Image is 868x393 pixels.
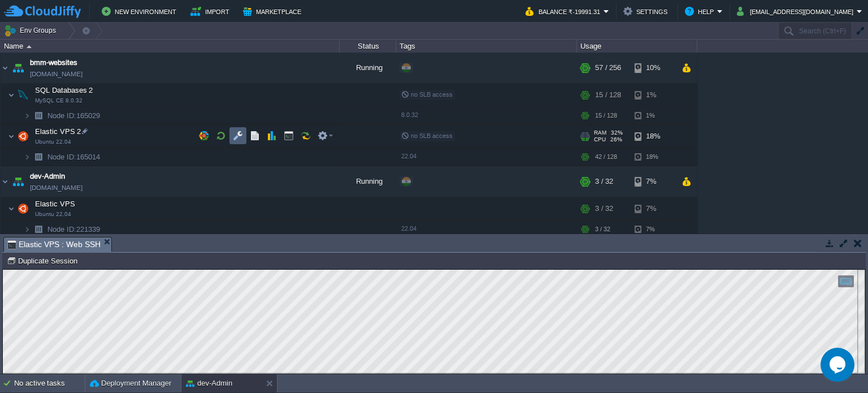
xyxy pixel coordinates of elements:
span: CPU [594,136,606,143]
span: [DOMAIN_NAME] [30,68,83,80]
a: Elastic VPSUbuntu 22.04 [34,200,77,208]
button: New Environment [102,5,180,18]
span: 165029 [46,111,102,120]
img: AMDAwAAAACH5BAEAAAAALAAAAAABAAEAAAICRAEAOw== [15,84,31,106]
div: 15 / 128 [595,107,617,124]
div: 57 / 256 [595,53,621,83]
span: 22.04 [401,225,416,232]
a: SQL Databases 2MySQL CE 8.0.32 [34,86,94,94]
span: Elastic VPS [34,199,77,209]
img: AMDAwAAAACH5BAEAAAAALAAAAAABAAEAAAICRAEAOw== [31,148,46,166]
div: 18% [635,148,671,166]
div: Running [340,166,396,197]
span: no SLB access [401,132,453,139]
span: Ubuntu 22.04 [35,139,71,145]
span: 26% [610,136,622,143]
div: Name [1,40,339,53]
iframe: chat widget [821,348,857,382]
button: Help [685,5,717,18]
img: AMDAwAAAACH5BAEAAAAALAAAAAABAAEAAAICRAEAOw== [10,53,26,83]
button: Balance ₹-19991.31 [526,5,604,18]
span: Node ID: [47,153,76,161]
img: AMDAwAAAACH5BAEAAAAALAAAAAABAAEAAAICRAEAOw== [8,84,15,106]
div: 7% [635,166,671,197]
img: AMDAwAAAACH5BAEAAAAALAAAAAABAAEAAAICRAEAOw== [24,221,31,238]
div: 10% [635,53,671,83]
div: 1% [635,107,671,124]
img: AMDAwAAAACH5BAEAAAAALAAAAAABAAEAAAICRAEAOw== [31,107,46,124]
div: Running [340,53,396,83]
span: 32% [611,129,623,136]
span: Node ID: [47,111,76,120]
button: Duplicate Session [7,256,81,266]
button: dev-Admin [186,378,232,389]
div: Status [340,40,396,53]
span: 8.0.32 [401,111,418,118]
div: 3 / 32 [595,221,610,238]
div: 3 / 32 [595,166,613,197]
img: AMDAwAAAACH5BAEAAAAALAAAAAABAAEAAAICRAEAOw== [15,125,31,148]
span: MySQL CE 8.0.32 [35,97,83,104]
button: Env Groups [4,23,60,38]
a: bmm-websites [30,57,77,68]
img: AMDAwAAAACH5BAEAAAAALAAAAAABAAEAAAICRAEAOw== [1,166,10,197]
div: 7% [635,197,671,220]
a: Elastic VPS 2Ubuntu 22.04 [34,127,83,136]
span: RAM [594,129,606,136]
button: [EMAIL_ADDRESS][DOMAIN_NAME] [737,5,857,18]
span: Elastic VPS : Web SSH [7,237,101,252]
img: AMDAwAAAACH5BAEAAAAALAAAAAABAAEAAAICRAEAOw== [1,53,10,83]
span: Node ID: [47,225,76,234]
a: dev-Admin [30,171,65,182]
div: Tags [397,40,576,53]
img: AMDAwAAAACH5BAEAAAAALAAAAAABAAEAAAICRAEAOw== [8,197,15,220]
img: AMDAwAAAACH5BAEAAAAALAAAAAABAAEAAAICRAEAOw== [24,148,31,166]
span: Ubuntu 22.04 [35,211,71,218]
a: Node ID:221339 [46,224,102,234]
div: 42 / 128 [595,148,617,166]
button: Settings [623,5,671,18]
img: AMDAwAAAACH5BAEAAAAALAAAAAABAAEAAAICRAEAOw== [10,166,26,197]
img: AMDAwAAAACH5BAEAAAAALAAAAAABAAEAAAICRAEAOw== [15,197,31,220]
span: Elastic VPS 2 [34,127,83,136]
img: AMDAwAAAACH5BAEAAAAALAAAAAABAAEAAAICRAEAOw== [8,125,15,148]
div: 7% [635,221,671,238]
span: 221339 [46,224,102,234]
a: Node ID:165029 [46,111,102,120]
button: Deployment Manager [90,378,171,389]
span: no SLB access [401,91,453,98]
button: Import [190,5,233,18]
div: 1% [635,84,671,106]
div: Usage [578,40,697,53]
span: SQL Databases 2 [34,85,94,95]
div: No active tasks [14,374,85,392]
div: 3 / 32 [595,197,613,220]
img: CloudJiffy [4,5,81,19]
img: AMDAwAAAACH5BAEAAAAALAAAAAABAAEAAAICRAEAOw== [27,45,32,48]
span: 165014 [46,152,102,162]
span: 22.04 [401,153,416,159]
button: Marketplace [243,5,305,18]
img: AMDAwAAAACH5BAEAAAAALAAAAAABAAEAAAICRAEAOw== [31,221,46,238]
div: 15 / 128 [595,84,621,106]
span: [DOMAIN_NAME] [30,182,83,193]
div: 18% [635,125,671,148]
img: AMDAwAAAACH5BAEAAAAALAAAAAABAAEAAAICRAEAOw== [24,107,31,124]
a: Node ID:165014 [46,152,102,162]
